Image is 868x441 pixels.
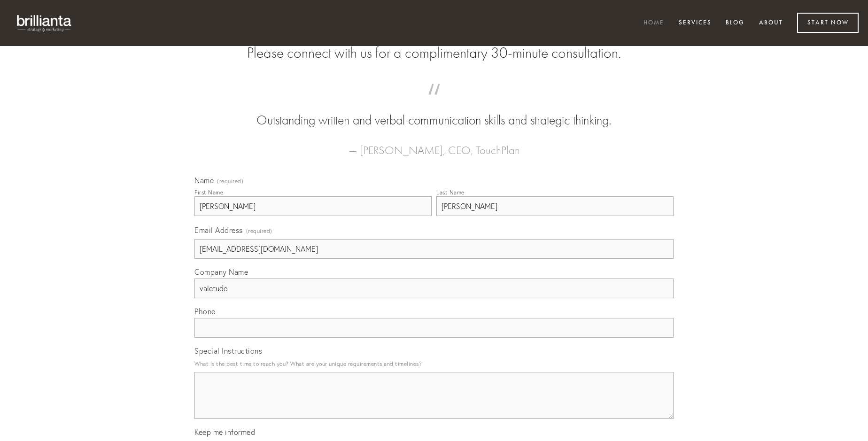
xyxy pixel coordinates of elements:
[436,189,465,196] div: Last Name
[673,15,718,31] a: Services
[246,224,272,237] span: (required)
[720,15,751,31] a: Blog
[209,130,659,160] figcaption: — [PERSON_NAME], CEO, TouchPlan
[217,178,243,184] span: (required)
[194,189,223,196] div: First Name
[209,93,659,111] span: “
[209,93,659,130] blockquote: Outstanding written and verbal communication skills and strategic thinking.
[194,176,214,185] span: Name
[9,9,80,37] img: brillianta - research, strategy, marketing
[753,15,789,31] a: About
[194,346,262,356] span: Special Instructions
[194,427,255,437] span: Keep me informed
[194,44,674,62] h2: Please connect with us for a complimentary 30-minute consultation.
[194,225,243,235] span: Email Address
[797,13,859,33] a: Start Now
[637,15,670,31] a: Home
[194,267,248,277] span: Company Name
[194,357,674,370] p: What is the best time to reach you? What are your unique requirements and timelines?
[194,307,216,316] span: Phone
